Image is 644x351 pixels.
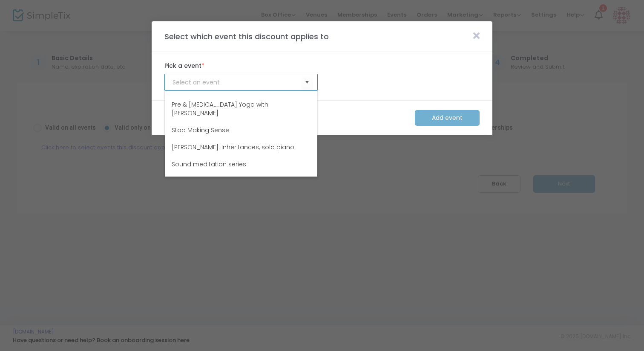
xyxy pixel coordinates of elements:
[172,160,246,168] span: Sound meditation series
[301,74,313,91] button: Select
[172,126,229,134] span: Stop Making Sense
[172,78,301,87] input: Select an event
[172,100,310,117] span: Pre & [MEDICAL_DATA] Yoga with [PERSON_NAME]
[160,31,333,42] m-panel-title: Select which event this discount applies to
[152,21,492,52] m-panel-header: Select which event this discount applies to
[172,143,294,151] span: [PERSON_NAME]: Inheritances, solo piano
[164,61,318,70] label: Pick a event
